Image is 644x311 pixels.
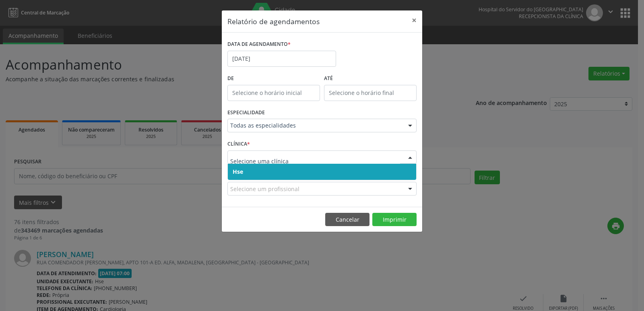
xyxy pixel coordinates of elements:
[406,10,422,30] button: Close
[233,168,243,175] span: Hse
[227,138,250,150] label: CLÍNICA
[227,38,291,51] label: DATA DE AGENDAMENTO
[227,85,320,101] input: Selecione o horário inicial
[227,16,320,27] h5: Relatório de agendamentos
[230,122,400,130] span: Todas as especialidades
[227,107,265,119] label: ESPECIALIDADE
[227,72,320,85] label: De
[324,85,417,101] input: Selecione o horário final
[325,213,369,227] button: Cancelar
[227,51,336,67] input: Selecione uma data ou intervalo
[324,72,417,85] label: ATÉ
[372,213,417,227] button: Imprimir
[230,185,299,193] span: Selecione um profissional
[230,153,400,169] input: Selecione uma clínica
